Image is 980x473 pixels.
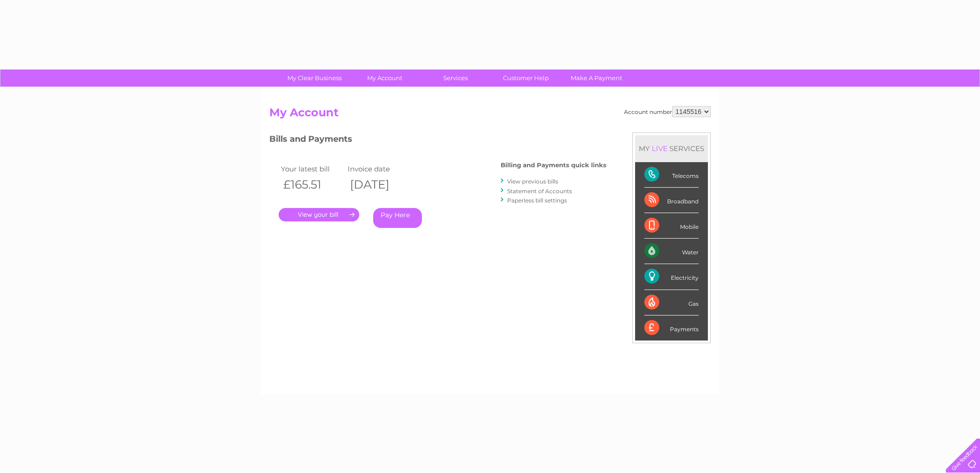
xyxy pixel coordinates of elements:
[347,69,423,87] a: My Account
[644,188,699,213] div: Broadband
[276,69,353,87] a: My Clear Business
[650,144,669,153] div: LIVE
[345,163,412,175] td: Invoice date
[373,208,422,228] a: Pay Here
[417,69,494,87] a: Services
[644,290,699,315] div: Gas
[624,106,711,117] div: Account number
[644,315,699,341] div: Payments
[558,69,635,87] a: Make A Payment
[644,213,699,239] div: Mobile
[507,197,567,204] a: Paperless bill settings
[488,69,564,87] a: Customer Help
[269,132,606,149] h3: Bills and Payments
[279,163,345,175] td: Your latest bill
[279,208,359,221] a: .
[279,175,345,194] th: £165.51
[644,162,699,188] div: Telecoms
[345,175,412,194] th: [DATE]
[507,178,558,185] a: View previous bills
[269,106,711,124] h2: My Account
[507,188,572,195] a: Statement of Accounts
[501,162,606,169] h4: Billing and Payments quick links
[644,264,699,290] div: Electricity
[635,135,708,162] div: MY SERVICES
[644,239,699,264] div: Water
